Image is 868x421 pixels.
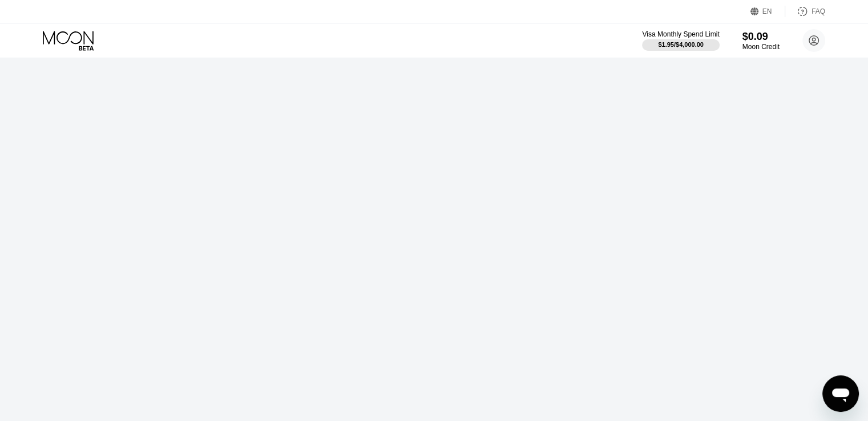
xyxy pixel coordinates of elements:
div: Visa Monthly Spend Limit [642,30,719,38]
iframe: Nút để khởi chạy cửa sổ nhắn tin [822,375,859,412]
div: $0.09 [742,31,780,43]
div: EN [762,7,772,15]
div: Moon Credit [742,43,780,51]
div: FAQ [785,6,825,17]
div: FAQ [812,7,825,15]
div: $1.95 / $4,000.00 [658,41,704,48]
div: $0.09Moon Credit [742,31,780,51]
div: Visa Monthly Spend Limit$1.95/$4,000.00 [642,30,719,51]
div: EN [750,6,785,17]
